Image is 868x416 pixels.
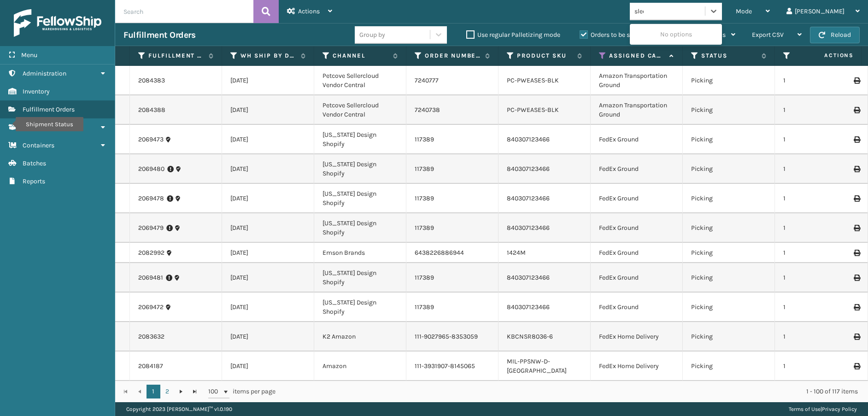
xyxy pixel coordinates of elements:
[854,225,859,231] i: Print Label
[683,184,775,213] td: Picking
[138,362,163,371] a: 2084187
[854,195,859,202] i: Print Label
[288,387,858,396] div: 1 - 100 of 117 items
[123,29,195,41] h3: Fulfillment Orders
[507,303,550,311] a: 840307123466
[775,154,867,184] td: 1
[630,26,722,43] div: No options
[591,125,683,154] td: FedEx Ground
[333,52,388,60] label: Channel
[775,66,867,95] td: 1
[507,274,550,281] a: 840307123466
[138,194,164,203] a: 2069478
[775,263,867,293] td: 1
[591,263,683,293] td: FedEx Ground
[507,333,553,340] a: KBCNSR8036-6
[822,406,857,412] a: Privacy Policy
[314,243,406,263] td: Emson Brands
[609,52,665,60] label: Assigned Carrier Service
[222,352,314,381] td: [DATE]
[314,154,406,184] td: [US_STATE] Design Shopify
[854,275,859,281] i: Print Label
[314,184,406,213] td: [US_STATE] Design Shopify
[298,7,320,15] span: Actions
[517,52,573,60] label: Product SKU
[406,352,499,381] td: 111-3931907-8145065
[854,107,859,113] i: Print Label
[591,66,683,95] td: Amazon Transportation Ground
[466,31,560,39] label: Use regular Palletizing mode
[208,385,276,398] span: items per page
[507,357,567,375] a: MIL-PPSNW-D-[GEOGRAPHIC_DATA]
[406,243,499,263] td: 6438226886944
[23,88,50,95] span: Inventory
[406,66,499,95] td: 7240777
[789,402,857,416] div: |
[736,7,752,15] span: Mode
[775,293,867,322] td: 1
[683,293,775,322] td: Picking
[591,352,683,381] td: FedEx Home Delivery
[591,213,683,243] td: FedEx Ground
[314,322,406,352] td: K2 Amazon
[23,141,54,149] span: Containers
[507,135,550,143] a: 840307123466
[752,31,784,39] span: Export CSV
[222,66,314,95] td: [DATE]
[314,66,406,95] td: Petcove Sellercloud Vendor Central
[222,293,314,322] td: [DATE]
[683,66,775,95] td: Picking
[174,385,188,398] a: Go to the next page
[177,388,185,395] span: Go to the next page
[683,213,775,243] td: Picking
[222,213,314,243] td: [DATE]
[359,30,385,40] div: Group by
[23,159,46,167] span: Batches
[148,52,204,60] label: Fulfillment Order Id
[775,352,867,381] td: 1
[775,322,867,352] td: 1
[775,184,867,213] td: 1
[701,52,757,60] label: Status
[240,52,296,60] label: WH Ship By Date
[191,388,199,395] span: Go to the last page
[138,223,164,233] a: 2069479
[126,402,232,416] p: Copyright 2023 [PERSON_NAME]™ v 1.0.190
[795,48,859,63] span: Actions
[591,154,683,184] td: FedEx Ground
[406,184,499,213] td: 117389
[683,95,775,125] td: Picking
[683,125,775,154] td: Picking
[406,95,499,125] td: 7240738
[14,9,101,37] img: logo
[854,250,859,256] i: Print Label
[507,249,526,257] a: 1424M
[314,352,406,381] td: Amazon
[683,322,775,352] td: Picking
[138,105,165,115] a: 2084388
[23,70,66,77] span: Administration
[21,51,37,59] span: Menu
[314,125,406,154] td: [US_STATE] Design Shopify
[591,293,683,322] td: FedEx Ground
[810,27,860,43] button: Reload
[23,105,75,113] span: Fulfillment Orders
[406,154,499,184] td: 117389
[222,322,314,352] td: [DATE]
[222,263,314,293] td: [DATE]
[160,385,174,398] a: 2
[683,243,775,263] td: Picking
[138,248,164,258] a: 2082992
[591,184,683,213] td: FedEx Ground
[23,123,71,131] span: Shipment Status
[775,243,867,263] td: 1
[854,363,859,369] i: Print Label
[591,243,683,263] td: FedEx Ground
[425,52,481,60] label: Order Number
[138,135,164,144] a: 2069473
[208,387,222,396] span: 100
[507,224,550,232] a: 840307123466
[854,304,859,311] i: Print Label
[222,154,314,184] td: [DATE]
[138,332,164,341] a: 2083632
